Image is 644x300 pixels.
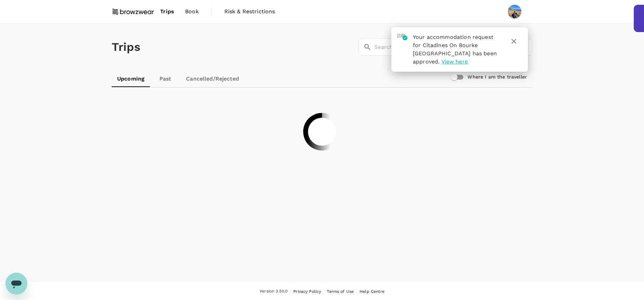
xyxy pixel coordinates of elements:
img: hotel-approved [397,33,407,40]
a: Past [150,71,181,87]
iframe: Button to launch messaging window [5,273,27,295]
span: Trips [160,8,174,16]
img: Browzwear Solutions Pte Ltd [112,4,155,19]
span: Version 3.50.0 [260,288,288,295]
span: Privacy Policy [293,289,321,294]
h6: Where I am the traveller [467,73,527,81]
input: Search by travellers, trips, or destination, label, team [374,39,532,56]
a: Cancelled/Rejected [181,71,244,87]
a: Privacy Policy [293,288,321,295]
span: Book [185,8,199,16]
span: Risk & Restrictions [224,8,275,16]
span: Help Centre [360,289,384,294]
img: Deepa Subramaniam [508,5,521,18]
a: Upcoming [112,71,150,87]
h1: Trips [112,24,140,71]
a: Terms of Use [327,288,354,295]
a: Help Centre [360,288,384,295]
span: View here [442,58,468,65]
span: Your accommodation request for Citadines On Bourke [GEOGRAPHIC_DATA] has been approved. [413,34,497,65]
span: Terms of Use [327,289,354,294]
